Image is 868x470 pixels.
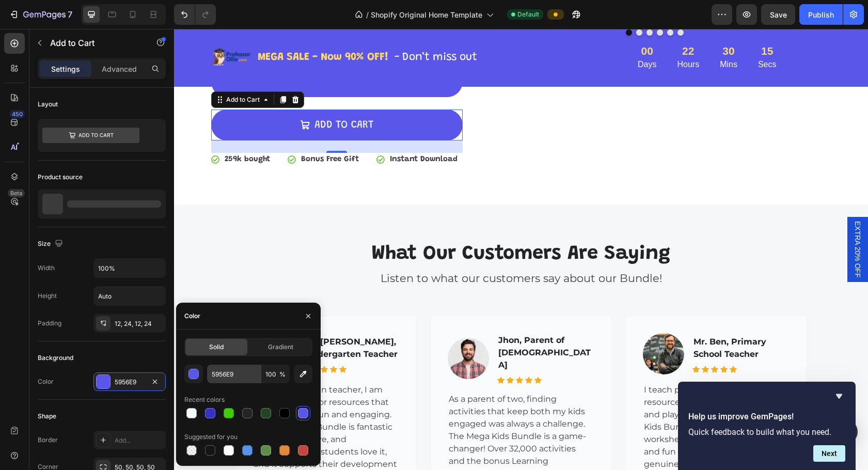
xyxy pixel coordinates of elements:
[4,4,77,25] button: 7
[38,263,55,273] div: Width
[584,17,603,27] div: 15
[808,9,834,20] div: Publish
[68,8,72,21] p: 7
[546,29,563,42] p: Mins
[209,342,224,352] span: Solid
[275,364,419,463] p: As a parent of two, finding activities that keep both my kids engaged was always a challenge. The...
[472,1,479,7] button: Dot
[78,304,120,346] img: Alt Image
[39,413,55,429] button: Carousel Back Arrow
[38,100,58,109] div: Layout
[37,8,78,50] img: gempages_578327289289245200-950df45d-4de5-47e7-9cec-aabe9134294d.png
[38,435,58,445] div: Border
[639,413,655,429] button: Carousel Next Arrow
[184,311,200,321] div: Color
[216,125,283,137] p: Instant Download
[688,427,845,437] p: Quick feedback to build what you need.
[464,29,482,42] p: Days
[184,395,225,404] div: Recent colors
[462,1,468,7] button: Dot
[770,10,787,19] span: Save
[678,192,689,249] span: EXTRA 20% OFF
[94,259,165,277] input: Auto
[274,309,315,350] img: Alt Image
[761,4,795,25] button: Save
[140,87,199,105] div: ADD TO CART
[10,110,25,118] div: 450
[503,17,525,27] div: 22
[50,37,138,49] p: Add to Cart
[452,1,458,7] button: Dot
[38,173,83,182] div: Product source
[38,241,656,258] p: Listen to what our customers say about our Bundle!
[50,66,88,75] div: Add to Cart
[94,287,165,305] input: Auto
[51,64,80,74] p: Settings
[688,411,845,423] h2: Help us improve GemPages!
[38,377,54,386] div: Color
[174,29,868,470] iframe: Design area
[80,355,224,454] p: As a kindergarten teacher, I am always looking for resources that make learning fun and engaging....
[584,29,603,42] p: Secs
[115,378,145,387] div: 5956E9
[38,319,61,328] div: Padding
[519,307,614,332] p: Mr. Ben, Primary School Teacher
[115,436,163,445] div: Add...
[799,4,843,25] button: Publish
[38,353,73,363] div: Background
[483,1,489,7] button: Dot
[51,125,96,137] p: 259k bought
[207,365,261,383] input: Eg: FFFFFF
[546,17,563,27] div: 30
[129,307,224,332] p: Ms. [PERSON_NAME], Kindergarten Teacher
[38,214,656,238] p: What Our Customers Are Saying
[833,390,845,402] button: Hide survey
[115,319,163,328] div: 12, 24, 12, 24
[324,305,419,342] p: Jhon, Parent of [DEMOGRAPHIC_DATA]
[102,64,137,74] p: Advanced
[220,21,303,37] p: - Don’t miss out
[464,17,482,27] div: 00
[366,9,369,20] span: /
[469,304,510,346] img: Alt Image
[38,291,57,301] div: Height
[37,81,289,112] button: ADD TO CART
[8,189,25,197] div: Beta
[493,1,499,7] button: Dot
[38,412,56,421] div: Shape
[268,342,293,352] span: Gradient
[371,9,482,20] span: Shopify Original Home Template
[517,10,539,19] span: Default
[813,445,845,462] button: Next question
[503,29,525,42] p: Hours
[470,355,614,466] p: I teach primary school, and resources that combine learning and play are priceless. The Mega Kids...
[279,370,286,379] span: %
[184,432,238,442] div: Suggested for you
[503,1,510,7] button: Dot
[84,21,214,37] p: MEGA SALE - Now 90% OFF!
[127,125,185,137] p: Bonus Free Gift
[38,237,65,251] div: Size
[174,4,216,25] div: Undo/Redo
[688,390,845,462] div: Help us improve GemPages!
